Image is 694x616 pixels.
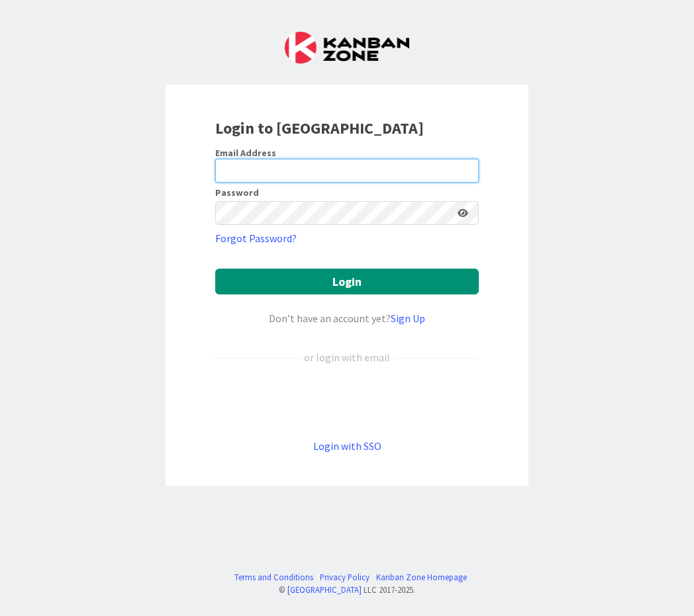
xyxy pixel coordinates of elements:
[391,312,425,325] a: Sign Up
[301,349,393,365] div: or login with email
[215,147,276,159] label: Email Address
[287,584,362,595] a: [GEOGRAPHIC_DATA]
[215,387,479,416] div: Acceder con Google. Se abre en una pestaña nueva
[234,571,313,584] a: Terms and Conditions
[228,584,467,596] div: © LLC 2017- 2025 .
[313,439,381,453] a: Login with SSO
[215,118,424,138] b: Login to [GEOGRAPHIC_DATA]
[215,188,259,197] label: Password
[215,269,479,294] button: Login
[209,387,485,416] iframe: Botón de Acceder con Google
[320,571,370,584] a: Privacy Policy
[376,571,467,584] a: Kanban Zone Homepage
[215,310,479,326] div: Don’t have an account yet?
[285,32,409,64] img: Kanban Zone
[215,230,297,246] a: Forgot Password?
